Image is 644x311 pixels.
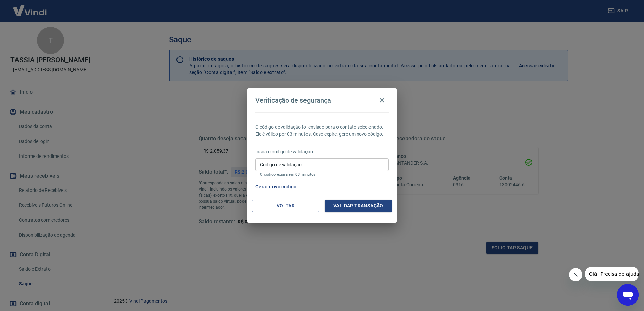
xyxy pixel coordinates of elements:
h4: Verificação de segurança [255,96,331,104]
span: Olá! Precisa de ajuda? [4,5,57,10]
p: O código de validação foi enviado para o contato selecionado. Ele é válido por 03 minutos. Caso e... [255,124,389,138]
button: Gerar novo código [253,181,299,193]
p: Insira o código de validação [255,148,389,155]
iframe: Botão para abrir a janela de mensagens [617,284,639,306]
iframe: Mensagem da empresa [585,267,639,281]
button: Validar transação [325,200,392,212]
button: Voltar [252,200,319,212]
iframe: Fechar mensagem [569,268,582,281]
p: O código expira em 03 minutos. [260,172,384,177]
